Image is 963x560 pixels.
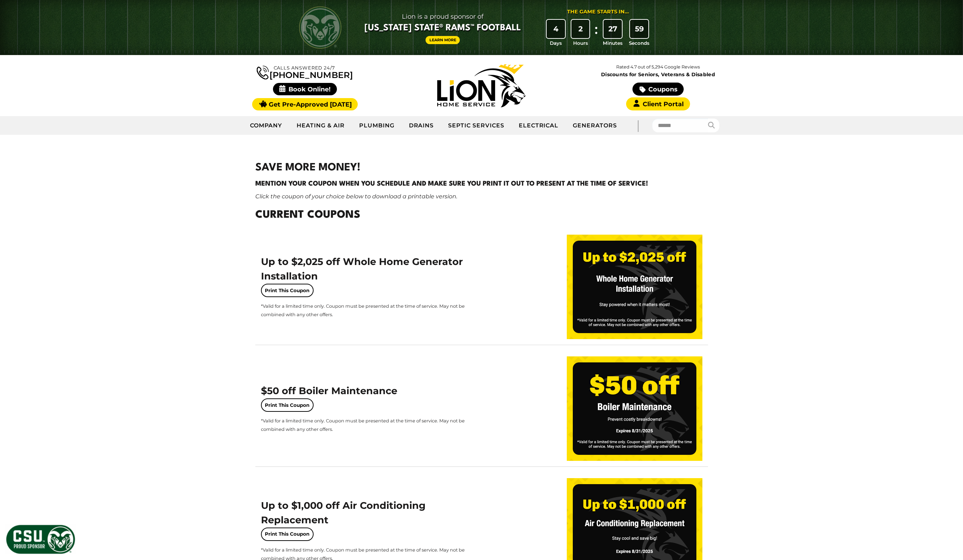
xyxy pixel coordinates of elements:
p: Rated 4.7 out of 5,294 Google Reviews [570,63,746,71]
a: Get Pre-Approved [DATE] [252,98,358,110]
a: Print This Coupon [261,528,314,541]
a: Plumbing [352,117,402,134]
div: The Game Starts in... [567,8,629,16]
span: Book Online! [273,83,337,95]
img: CSU Rams logo [299,6,341,49]
span: $50 off Boiler Maintenance [261,385,397,397]
img: 50-off-boiler-maintenance8.png.webp [567,356,702,461]
em: Click the coupon of your choice below to download a printable version. [255,193,457,200]
a: Heating & Air [290,117,352,134]
span: Seconds [629,40,649,47]
span: Discounts for Seniors, Veterans & Disabled [571,72,745,77]
div: 2 [571,20,590,38]
a: Client Portal [626,97,690,110]
span: Minutes [603,40,623,47]
a: Print This Coupon [261,398,314,412]
div: | [624,116,652,135]
span: Lion is a proud sponsor of [364,11,521,22]
img: Lion Home Service [437,64,525,107]
a: Drains [402,117,441,134]
a: Coupons [632,83,683,96]
span: Up to $1,000 off Air Conditioning Replacement [261,500,426,526]
strong: SAVE MORE MONEY! [255,163,361,173]
a: Company [243,117,290,134]
span: *Valid for a limited time only. Coupon must be presented at the time of service. May not be combi... [261,303,465,317]
span: Hours [573,40,588,47]
a: Learn More [426,36,460,44]
span: Up to $2,025 off Whole Home Generator Installation [261,256,463,282]
h4: Mention your coupon when you schedule and make sure you print it out to present at the time of se... [255,179,708,189]
div: 4 [547,20,565,38]
span: [US_STATE] State® Rams™ Football [364,22,521,34]
span: *Valid for a limited time only. Coupon must be presented at the time of service. May not be combi... [261,418,465,432]
h2: Current Coupons [255,207,708,223]
a: Print This Coupon [261,284,314,297]
div: : [593,20,600,47]
a: [PHONE_NUMBER] [257,64,353,79]
img: CSU Sponsor Badge [5,524,76,555]
div: 59 [630,20,648,38]
a: Generators [566,117,624,134]
span: Days [550,40,562,47]
div: 27 [604,20,622,38]
a: Electrical [512,117,566,134]
img: up-to-2025-off-generator.png.webp [567,235,702,339]
a: Septic Services [441,117,511,134]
